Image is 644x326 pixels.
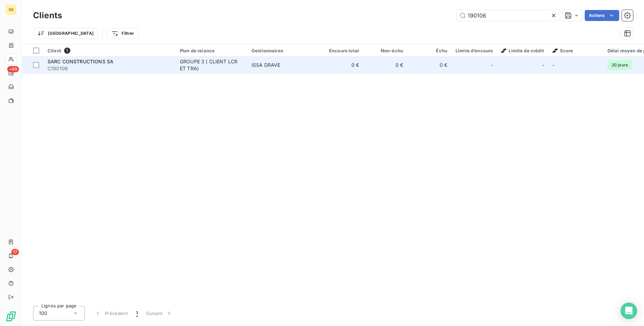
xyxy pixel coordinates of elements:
[33,9,62,22] h3: Clients
[11,249,19,255] span: 17
[7,66,19,72] span: +99
[491,62,493,69] span: -
[323,48,359,53] div: Encours total
[180,58,243,72] div: GROUPE 3 ( CLIENT LCR ET TRA)
[552,48,573,53] span: Score
[501,48,544,53] span: Limite de crédit
[142,306,177,320] button: Suivant
[107,28,139,39] button: Filtrer
[407,57,451,73] td: 0 €
[363,57,407,73] td: 0 €
[319,57,363,73] td: 0 €
[585,10,619,21] button: Actions
[542,62,544,69] span: -
[48,59,113,64] span: SARC CONSTRUCTIONS SA
[90,306,132,320] button: Précédent
[411,48,447,53] div: Échu
[64,48,70,54] span: 1
[39,310,47,317] span: 100
[6,4,17,15] div: RB
[6,311,17,322] img: Logo LeanPay
[552,62,554,68] span: -
[607,60,632,70] span: 20 jours
[33,28,98,39] button: [GEOGRAPHIC_DATA]
[48,48,61,53] span: Client
[621,303,637,319] div: Open Intercom Messenger
[367,48,403,53] div: Non-échu
[136,310,138,317] span: 1
[252,48,315,53] div: Gestionnaires
[457,10,560,21] input: Rechercher
[6,67,16,78] a: +99
[132,306,142,320] button: 1
[252,62,280,68] span: ISSA DRAVE
[180,48,243,53] div: Plan de relance
[48,65,172,72] span: C190106
[456,48,493,53] div: Limite d’encours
